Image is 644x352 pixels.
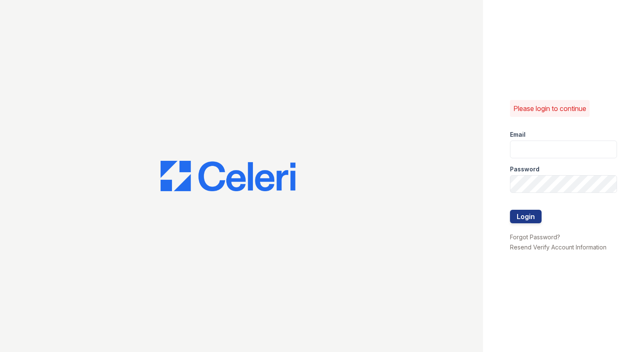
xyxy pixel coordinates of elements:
a: Resend Verify Account Information [510,244,606,251]
label: Email [510,130,526,139]
img: CE_Logo_Blue-a8612792a0a2168367f1c8372b55b34899dd931a85d93a1a3d3e32e68fde9ad4.png [161,161,295,191]
p: Please login to continue [513,103,586,114]
a: Forgot Password? [510,233,560,241]
button: Login [510,210,542,223]
label: Password [510,165,539,173]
